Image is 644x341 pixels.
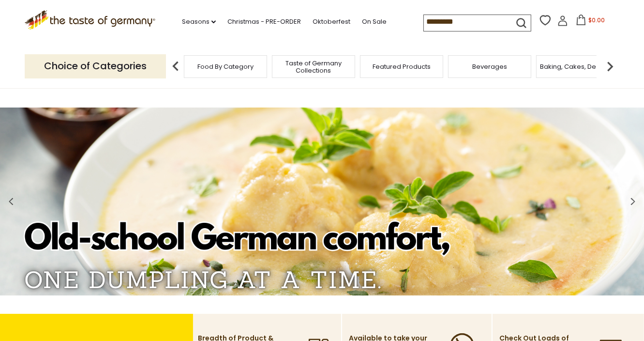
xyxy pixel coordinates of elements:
[472,63,507,70] a: Beverages
[600,57,620,76] img: next arrow
[373,63,431,70] a: Featured Products
[570,15,611,29] button: $0.00
[25,54,166,78] p: Choice of Categories
[540,63,615,70] a: Baking, Cakes, Desserts
[227,16,301,27] a: Christmas - PRE-ORDER
[197,63,254,70] a: Food By Category
[588,16,605,24] span: $0.00
[166,57,185,76] img: previous arrow
[313,16,350,27] a: Oktoberfest
[362,16,387,27] a: On Sale
[275,60,352,74] a: Taste of Germany Collections
[182,16,216,27] a: Seasons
